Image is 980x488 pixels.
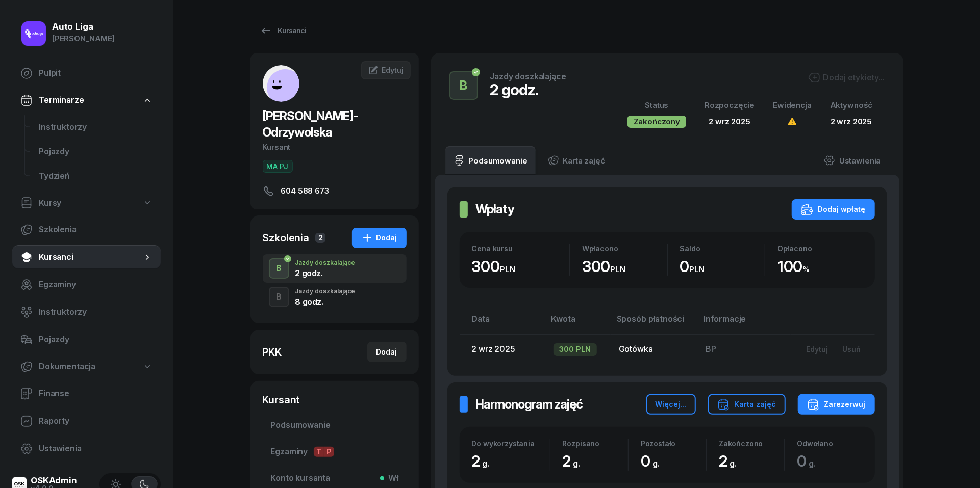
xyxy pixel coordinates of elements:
span: Ustawienia [39,442,153,455]
span: 2 [315,233,325,243]
a: Podsumowanie [445,146,536,175]
button: B [449,71,478,100]
span: Pulpit [39,67,153,80]
div: Saldo [680,244,765,253]
div: B [272,288,286,306]
button: Dodaj wpłatę [792,199,875,220]
span: Instruktorzy [39,306,153,319]
span: 2 wrz 2025 [472,344,515,354]
a: Kursanci [250,20,316,41]
span: 2 wrz 2025 [709,117,750,126]
small: g. [652,458,660,469]
span: P [324,447,334,457]
a: EgzaminyTP [263,440,407,464]
span: Instruktorzy [39,121,153,134]
small: g. [730,458,737,469]
div: Dodaj etykiety... [808,71,885,84]
div: Jazdy doszkalające [295,260,356,266]
span: Dokumentacja [39,360,95,373]
span: Wł [384,472,398,485]
div: Zakończony [627,116,686,128]
a: Edytuj [361,61,410,79]
div: 2 wrz 2025 [830,115,873,128]
div: Rozpisano [563,439,628,448]
a: Tydzień [31,164,161,188]
small: PLN [611,264,626,274]
div: 300 PLN [554,343,597,356]
button: BJazdy doszkalające8 godz. [263,283,407,311]
div: Kursanci [260,24,307,37]
span: Egzaminy [39,278,153,291]
div: Jazdy doszkalające [295,288,356,294]
div: Rozpoczęcie [705,99,755,112]
div: Kursant [263,393,407,407]
button: B [269,287,289,307]
span: Finanse [39,387,153,400]
button: Zarezerwuj [798,394,875,415]
h2: Wpłaty [476,201,515,218]
button: Edytuj [799,341,835,358]
div: PKK [263,345,282,359]
span: Raporty [39,415,153,428]
a: 604 588 673 [263,185,407,197]
div: Dodaj wpłatę [801,203,866,215]
div: Auto Liga [52,22,115,31]
a: Karta zajęć [540,146,613,175]
div: Dodaj [376,346,397,358]
button: MA PJ [263,160,293,173]
button: Dodaj [367,342,407,362]
div: Pozostało [641,439,706,448]
a: Egzaminy [12,273,161,297]
div: Zarezerwuj [807,398,866,411]
div: Do wykorzystania [472,439,550,448]
span: Podsumowanie [271,419,398,432]
button: B [269,258,289,279]
div: 0 [680,257,765,276]
span: Tydzień [39,170,153,183]
div: Dodaj [361,232,397,244]
div: Karta zajęć [717,398,776,411]
a: Podsumowanie [263,413,407,438]
span: 2 [719,452,742,470]
div: Edytuj [806,345,828,354]
div: Opłacono [777,244,863,253]
th: Kwota [545,312,611,334]
span: Pojazdy [39,145,153,158]
div: 100 [777,257,863,276]
div: Aktywność [830,99,873,112]
span: T [314,447,324,457]
div: Status [627,99,686,112]
span: Egzaminy [271,445,398,458]
small: PLN [689,264,705,274]
div: 2 godz. [490,80,566,99]
th: Informacje [697,312,791,334]
div: [PERSON_NAME] [52,32,115,45]
span: 604 588 673 [281,185,329,197]
div: 300 [582,257,667,276]
a: Pojazdy [31,140,161,164]
div: Usuń [842,345,861,354]
span: 2 [472,452,495,470]
a: Raporty [12,409,161,433]
span: Edytuj [382,66,403,74]
a: Terminarze [12,89,161,112]
div: 8 godz. [295,297,356,306]
span: Kursanci [39,251,142,264]
div: 2 godz. [295,269,356,277]
a: Instruktorzy [12,300,161,324]
small: g. [809,458,816,469]
small: g. [482,458,489,469]
div: Ewidencja [773,99,812,112]
span: BP [706,344,716,354]
button: Usuń [835,341,868,358]
div: Cena kursu [472,244,570,253]
a: Instruktorzy [31,115,161,140]
div: B [272,260,286,277]
a: Pulpit [12,61,161,86]
div: Wpłacono [582,244,667,253]
a: Szkolenia [12,218,161,242]
div: Zakończono [719,439,784,448]
span: [PERSON_NAME]-Odrzywolska [263,109,358,140]
span: Kursy [39,197,61,210]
